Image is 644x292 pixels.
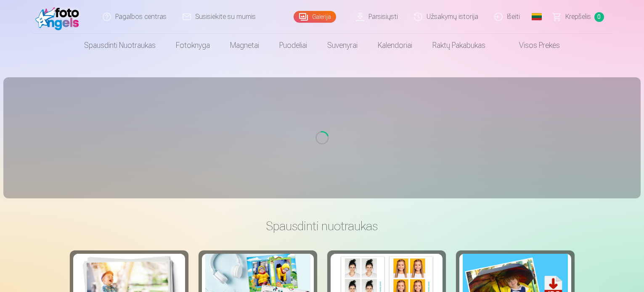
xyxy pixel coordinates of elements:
a: Fotoknyga [166,34,220,57]
a: Magnetai [220,34,269,57]
a: Galerija [294,11,336,23]
img: /fa2 [35,3,84,30]
span: Krepšelis [565,12,591,22]
a: Kalendoriai [368,34,422,57]
a: Suvenyrai [317,34,368,57]
h3: Spausdinti nuotraukas [77,218,568,234]
a: Spausdinti nuotraukas [74,34,166,57]
a: Puodeliai [269,34,317,57]
span: 0 [594,12,604,22]
a: Raktų pakabukas [422,34,496,57]
a: Visos prekės [496,34,570,57]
